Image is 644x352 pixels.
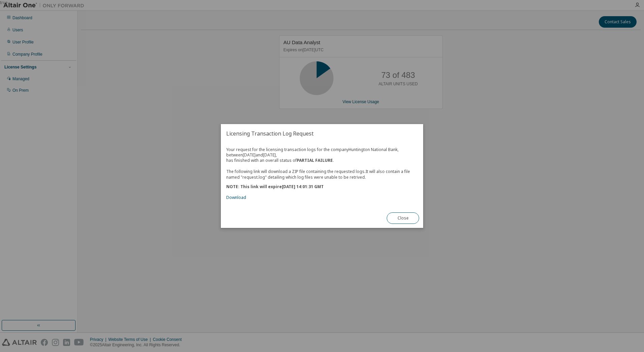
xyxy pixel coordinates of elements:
div: Your request for the licensing transaction logs for the company Huntington National Bank , betwee... [226,147,418,200]
h2: Licensing Transaction Log Request [221,124,423,143]
button: Close [387,212,419,224]
a: Download [226,195,246,200]
b: PARTIAL FAILURE [297,157,333,163]
p: The following link will download a ZIP file containing the requested logs. It will also contain a... [226,169,418,180]
b: NOTE: This link will expire [DATE] 14:01:31 GMT [226,184,324,189]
